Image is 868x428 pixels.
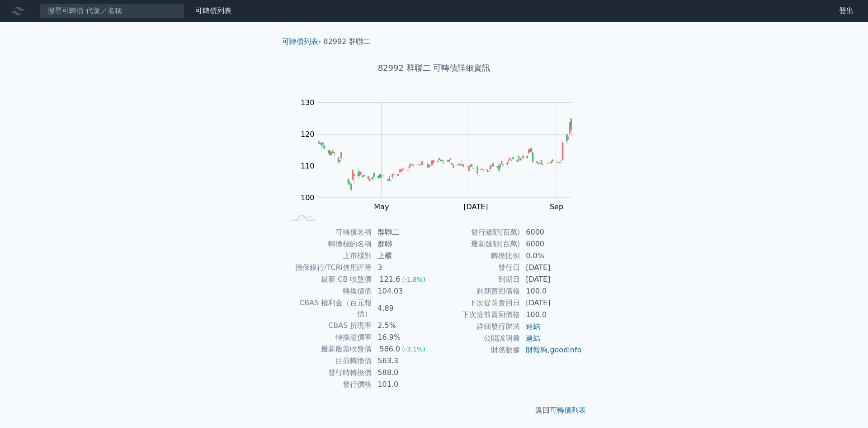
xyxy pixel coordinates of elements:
[434,262,520,274] td: 發行日
[377,344,402,355] div: 586.0
[195,6,231,15] a: 可轉債列表
[463,202,488,211] tspan: [DATE]
[282,37,318,46] a: 可轉債列表
[275,62,593,74] h1: 82992 群聯二 可轉債詳細資訊
[520,262,582,274] td: [DATE]
[372,238,434,250] td: 群聯
[372,367,434,379] td: 588.0
[526,334,540,342] a: 連結
[372,285,434,297] td: 104.03
[434,344,520,356] td: 財務數據
[286,379,372,390] td: 發行價格
[434,238,520,250] td: 最新餘額(百萬)
[434,321,520,332] td: 詳細發行辦法
[301,130,315,139] tspan: 120
[520,309,582,321] td: 100.0
[434,285,520,297] td: 到期賣回價格
[301,193,315,202] tspan: 100
[550,406,586,414] a: 可轉債列表
[286,355,372,367] td: 目前轉換價
[286,343,372,355] td: 最新股票收盤價
[372,320,434,332] td: 2.5%
[520,274,582,285] td: [DATE]
[377,274,402,285] div: 121.6
[286,285,372,297] td: 轉換價值
[374,202,389,211] tspan: May
[520,250,582,262] td: 0.0%
[275,405,593,416] p: 返回
[520,226,582,238] td: 6000
[402,276,425,283] span: (-1.8%)
[434,297,520,309] td: 下次提前賣回日
[40,3,184,19] input: 搜尋可轉債 代號／名稱
[520,297,582,309] td: [DATE]
[402,346,425,353] span: (-3.1%)
[282,36,321,47] li: ›
[372,226,434,238] td: 群聯二
[372,379,434,390] td: 101.0
[286,238,372,250] td: 轉換標的名稱
[286,250,372,262] td: 上市櫃別
[372,332,434,343] td: 16.9%
[520,238,582,250] td: 6000
[372,297,434,320] td: 4.89
[434,309,520,321] td: 下次提前賣回價格
[526,346,547,354] a: 財報狗
[520,344,582,356] td: ,
[520,285,582,297] td: 100.0
[286,367,372,379] td: 發行時轉換價
[434,250,520,262] td: 轉換比例
[286,262,372,274] td: 擔保銀行/TCRI信用評等
[318,119,571,192] g: Series
[434,226,520,238] td: 發行總額(百萬)
[286,320,372,332] td: CBAS 折現率
[296,98,585,211] g: Chart
[301,162,315,170] tspan: 110
[286,274,372,285] td: 最新 CB 收盤價
[372,355,434,367] td: 563.3
[286,332,372,343] td: 轉換溢價率
[526,322,540,331] a: 連結
[324,36,371,47] li: 82992 群聯二
[550,346,581,354] a: goodinfo
[434,274,520,285] td: 到期日
[832,4,861,18] a: 登出
[286,297,372,320] td: CBAS 權利金（百元報價）
[372,250,434,262] td: 上櫃
[434,332,520,344] td: 公開說明書
[372,262,434,274] td: 3
[286,226,372,238] td: 可轉債名稱
[301,98,315,107] tspan: 130
[550,202,563,211] tspan: Sep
